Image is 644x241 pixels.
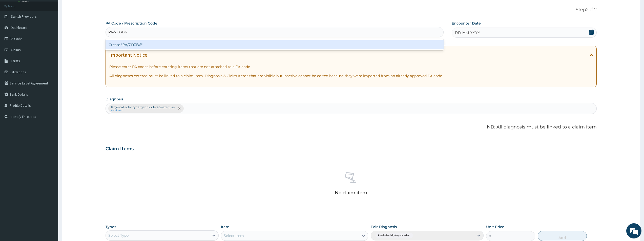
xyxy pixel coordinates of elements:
span: Switch Providers [11,14,37,19]
label: Unit Price [486,224,504,229]
h3: Claim Items [106,146,134,152]
label: Encounter Date [452,21,481,26]
label: PA Code / Prescription Code [106,21,157,26]
div: Minimize live chat window [83,3,95,15]
button: Add [538,231,587,241]
span: Tariffs [11,59,20,63]
p: Step 2 of 2 [106,7,597,13]
label: Diagnosis [106,97,123,102]
h1: Important Notice [109,52,147,58]
span: Claims [11,48,21,52]
span: Dashboard [11,25,27,30]
p: No claim item [335,190,367,195]
span: We're online! [29,64,70,115]
textarea: Type your message and hit 'Enter' [3,138,96,156]
img: d_794563401_company_1708531726252_794563401 [9,25,20,38]
p: Please enter PA codes before entering items that are not attached to a PA code [109,64,593,69]
label: Pair Diagnosis [371,224,397,229]
span: DD-MM-YYYY [455,30,480,35]
p: NB: All diagnosis must be linked to a claim item [106,124,597,130]
label: Types [106,225,116,229]
p: All diagnoses entered must be linked to a claim item. Diagnosis & Claim Items that are visible bu... [109,73,593,78]
div: Create "PA/7193B6" [106,40,444,49]
label: Item [221,224,230,229]
div: Chat with us now [26,28,85,35]
div: Select Type [108,233,129,238]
